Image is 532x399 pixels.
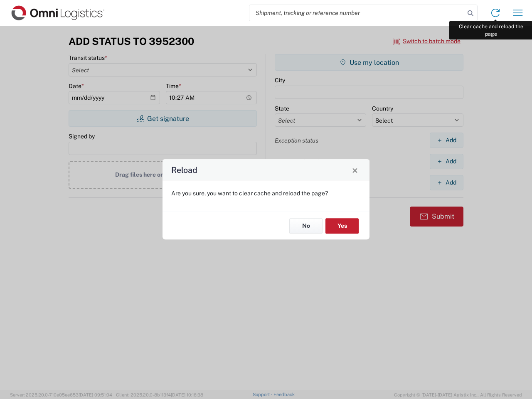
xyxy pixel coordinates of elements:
button: No [289,218,323,234]
p: Are you sure, you want to clear cache and reload the page? [171,190,361,197]
button: Yes [325,218,359,234]
button: Close [349,164,361,176]
h4: Reload [171,164,197,176]
input: Shipment, tracking or reference number [249,5,465,21]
